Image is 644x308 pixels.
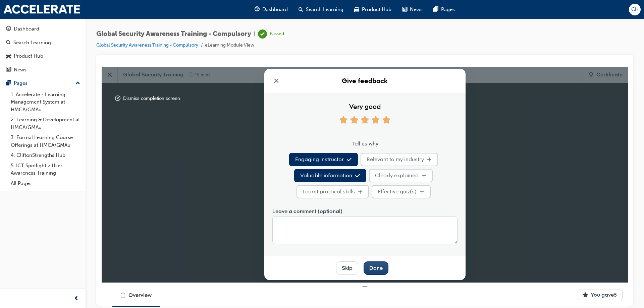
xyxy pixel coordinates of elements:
[6,40,11,46] span: search-icon
[13,39,51,47] div: Search Learning
[631,6,639,13] span: CH
[273,105,317,113] span: Clearly explained
[74,295,79,303] span: prev-icon
[410,6,423,13] span: News
[299,5,303,14] span: search-icon
[489,224,515,232] span: You gave 5
[3,21,83,77] button: DashboardSearch LearningProduct HubNews
[201,121,253,129] span: Learnt practical skills
[3,37,83,49] a: Search Learning
[210,36,317,45] span: Very good
[21,28,78,35] span: Dismiss completion screen
[171,141,356,150] span: Leave a comment (optional)
[629,4,641,15] button: CH
[475,223,521,234] button: You gave5
[3,5,80,14] img: accelerate-hmca
[293,3,349,16] a: search-iconSearch Learning
[8,178,83,189] a: All Pages
[3,77,83,89] button: Pages
[258,29,267,39] span: learningRecordVerb_PASS-icon
[6,26,11,32] span: guage-icon
[354,5,359,14] span: car-icon
[362,6,391,13] span: Product Hub
[96,42,198,48] a: Global Security Awareness Training - Compulsory
[306,6,343,13] span: Search Learning
[3,64,83,76] a: News
[268,198,281,205] div: Done
[6,53,11,59] span: car-icon
[8,150,83,161] a: 4. CliftonStrengths Hub
[349,3,397,16] a: car-iconProduct Hub
[240,198,251,205] div: Skip
[276,121,315,129] span: Effective quiz(s)
[205,42,254,49] li: eLearning Module View
[14,66,26,74] div: News
[240,9,286,19] span: Give feedback
[8,115,83,132] a: 2. Learning & Development at HMCA/GMAu
[250,73,277,81] span: Tell us why
[254,30,255,38] span: |
[96,30,251,38] span: Global Security Awareness Training - Compulsory
[428,3,460,16] a: pages-iconPages
[270,31,284,37] div: Passed
[265,89,322,97] span: Relevant to my industry
[6,67,11,73] span: news-icon
[14,79,28,87] div: Pages
[3,23,83,35] a: Dashboard
[249,3,293,16] a: guage-iconDashboard
[8,89,83,115] a: 1. Accelerate - Learning Management System at HMCA/GMAu
[8,161,83,178] a: 5. ICT Spotlight > User Awareness Training
[255,5,260,14] span: guage-icon
[168,7,181,21] button: Close dialog
[11,218,58,240] button: Overview
[397,3,428,16] a: news-iconNews
[441,6,455,13] span: Pages
[27,225,50,232] span: Overview
[262,6,288,13] span: Dashboard
[3,50,83,62] a: Product Hub
[8,132,83,150] a: 3. Formal Learning Course Offerings at HMCA/GMAu
[6,80,11,86] span: pages-icon
[402,5,407,14] span: news-icon
[8,25,84,38] button: Close
[262,195,287,208] button: Done
[14,25,39,33] div: Dashboard
[234,195,257,208] button: Skip
[75,79,80,88] span: up-icon
[194,89,242,97] span: Engaging instructor
[14,52,43,60] div: Product Hub
[199,105,251,113] span: Valuable information
[433,5,438,14] span: pages-icon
